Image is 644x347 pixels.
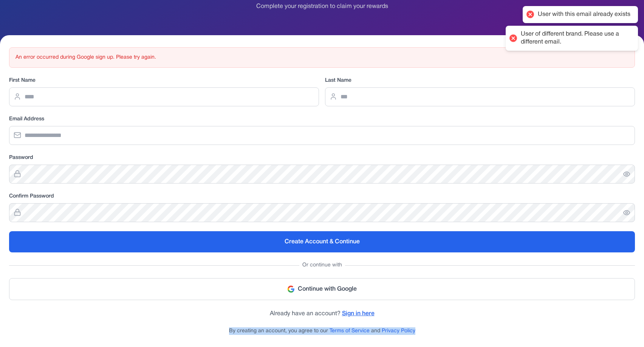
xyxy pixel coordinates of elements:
p: An error occurred during Google sign up. Please try again. [15,54,629,61]
div: User of different brand. Please use a different email. [521,30,630,46]
p: Complete your registration to claim your rewards [9,2,635,11]
label: Last Name [325,77,635,84]
label: Confirm Password [9,193,635,200]
a: Privacy Policy [382,328,415,333]
button: Create Account & Continue [9,231,635,252]
label: Password [9,154,635,162]
p: Already have an account? [9,309,635,318]
p: By creating an account, you agree to our and [9,327,635,335]
div: User with this email already exists [538,11,630,19]
label: First Name [9,77,319,84]
span: Or continue with [299,261,345,269]
button: Continue with Google [9,278,635,300]
label: Email Address [9,115,635,123]
a: Sign in here [342,311,375,316]
a: Terms of Service [330,328,370,333]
